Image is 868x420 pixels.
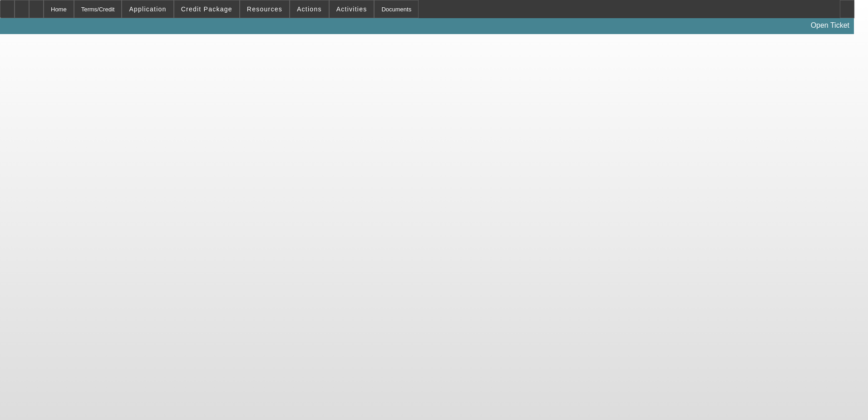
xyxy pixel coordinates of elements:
span: Credit Package [181,5,232,13]
button: Application [122,0,173,18]
button: Activities [330,0,374,18]
span: Resources [247,5,282,13]
span: Application [129,5,166,13]
button: Actions [290,0,329,18]
button: Credit Package [174,0,239,18]
span: Actions [297,5,322,13]
button: Resources [240,0,289,18]
a: Open Ticket [807,18,853,33]
span: Activities [336,5,367,13]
